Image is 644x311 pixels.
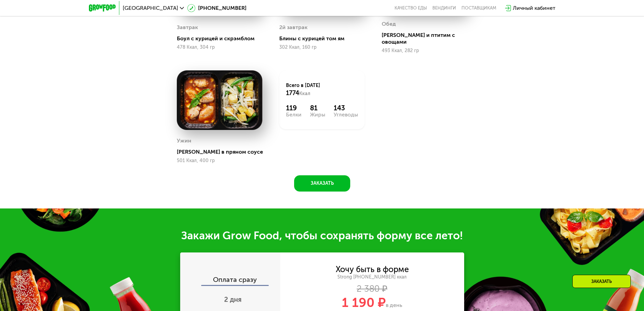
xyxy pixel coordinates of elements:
[280,274,464,280] div: Strong [PHONE_NUMBER] ккал
[432,5,456,11] a: Вендинги
[395,5,427,11] a: Качество еды
[382,19,396,29] div: Обед
[334,112,358,117] div: Углеводы
[286,82,358,97] div: Всего в [DATE]
[294,175,350,192] button: Заказать
[310,104,325,112] div: 81
[123,5,178,11] span: [GEOGRAPHIC_DATA]
[224,295,242,304] span: 2 дня
[177,158,262,163] div: 501 Ккал, 400 гр
[342,295,386,310] span: 1 190 ₽
[513,4,555,12] div: Личный кабинет
[177,149,268,155] div: [PERSON_NAME] в пряном соусе
[177,35,268,42] div: Боул с курицей и скрэмблом
[279,45,365,50] div: 302 Ккал, 160 гр
[177,45,262,50] div: 478 Ккал, 304 гр
[310,112,325,117] div: Жиры
[286,89,299,97] span: 1774
[386,302,402,308] span: в день
[286,112,302,117] div: Белки
[336,266,409,273] div: Хочу быть в форме
[382,32,473,45] div: [PERSON_NAME] и птитим с овощами
[181,276,280,285] div: Оплата сразу
[334,104,358,112] div: 143
[572,275,631,288] div: Заказать
[187,4,246,12] a: [PHONE_NUMBER]
[177,22,198,32] div: Завтрак
[279,22,308,32] div: 2й завтрак
[299,91,310,96] span: Ккал
[382,48,467,53] div: 493 Ккал, 282 гр
[461,5,496,11] div: поставщикам
[279,35,370,42] div: Блины с курицей том ям
[280,285,464,293] div: 2 380 ₽
[177,136,191,146] div: Ужин
[286,104,302,112] div: 119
